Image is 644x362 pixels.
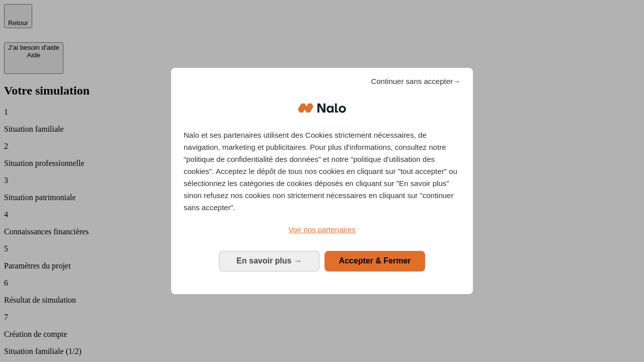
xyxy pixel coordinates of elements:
div: Bienvenue chez Nalo Gestion du consentement [171,68,473,294]
span: Voir nos partenaires [288,225,355,234]
button: En savoir plus: Configurer vos consentements [219,251,319,271]
button: Accepter & Fermer: Accepter notre traitement des données et fermer [325,251,425,271]
img: Logo [298,93,346,123]
p: Nalo et ses partenaires utilisent des Cookies strictement nécessaires, de navigation, marketing e... [184,129,460,214]
span: En savoir plus → [236,256,302,265]
span: Continuer sans accepter→ [371,75,460,87]
a: Voir nos partenaires [184,224,460,236]
span: Accepter & Fermer [339,256,411,265]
